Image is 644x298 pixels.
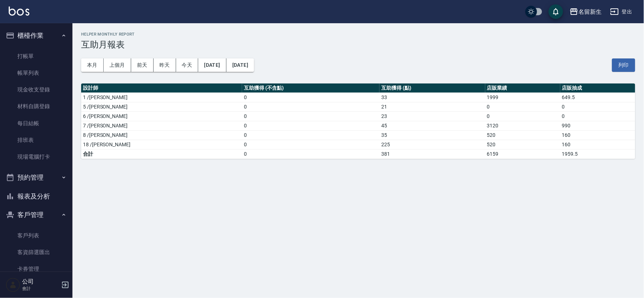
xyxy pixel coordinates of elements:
[3,132,70,148] a: 排班表
[560,102,635,111] td: 0
[485,111,560,121] td: 0
[379,121,485,130] td: 45
[81,130,242,140] td: 8 /[PERSON_NAME]
[560,149,635,159] td: 1959.5
[560,83,635,93] th: 店販抽成
[81,102,242,111] td: 5 /[PERSON_NAME]
[22,285,59,292] p: 會計
[3,115,70,132] a: 每日結帳
[379,149,485,159] td: 381
[379,140,485,149] td: 225
[485,149,560,159] td: 6159
[176,58,199,72] button: 今天
[131,58,154,72] button: 前天
[227,58,254,72] button: [DATE]
[22,278,59,285] h5: 公司
[3,168,70,187] button: 預約管理
[379,93,485,102] td: 33
[9,7,29,16] img: Logo
[242,121,379,130] td: 0
[485,93,560,102] td: 1999
[560,111,635,121] td: 0
[3,48,70,65] a: 打帳單
[379,83,485,93] th: 互助獲得 (點)
[612,58,635,72] button: 列印
[81,83,635,159] table: a dense table
[81,58,104,72] button: 本月
[6,278,20,292] img: Person
[81,111,242,121] td: 6 /[PERSON_NAME]
[81,40,635,50] h3: 互助月報表
[485,102,560,111] td: 0
[242,140,379,149] td: 0
[81,140,242,149] td: 18 /[PERSON_NAME]
[560,93,635,102] td: 649.5
[242,102,379,111] td: 0
[485,83,560,93] th: 店販業績
[3,227,70,244] a: 客戶列表
[81,83,242,93] th: 設計師
[578,7,602,16] div: 名留新生
[3,81,70,98] a: 現金收支登錄
[81,149,242,159] td: 合計
[3,205,70,224] button: 客戶管理
[242,149,379,159] td: 0
[560,121,635,130] td: 990
[549,4,563,19] button: save
[485,121,560,130] td: 3120
[104,58,131,72] button: 上個月
[379,111,485,121] td: 23
[242,83,379,93] th: 互助獲得 (不含點)
[560,140,635,149] td: 160
[198,58,226,72] button: [DATE]
[242,130,379,140] td: 0
[485,140,560,149] td: 520
[3,244,70,261] a: 客資篩選匯出
[560,130,635,140] td: 160
[567,4,604,19] button: 名留新生
[81,121,242,130] td: 7 /[PERSON_NAME]
[485,130,560,140] td: 520
[607,5,635,19] button: 登出
[242,111,379,121] td: 0
[154,58,176,72] button: 昨天
[81,32,635,37] h2: Helper Monthly Report
[379,102,485,111] td: 21
[379,130,485,140] td: 35
[3,26,70,45] button: 櫃檯作業
[3,187,70,206] button: 報表及分析
[3,261,70,277] a: 卡券管理
[3,98,70,115] a: 材料自購登錄
[242,93,379,102] td: 0
[81,93,242,102] td: 1 /[PERSON_NAME]
[3,148,70,165] a: 現場電腦打卡
[3,65,70,81] a: 帳單列表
